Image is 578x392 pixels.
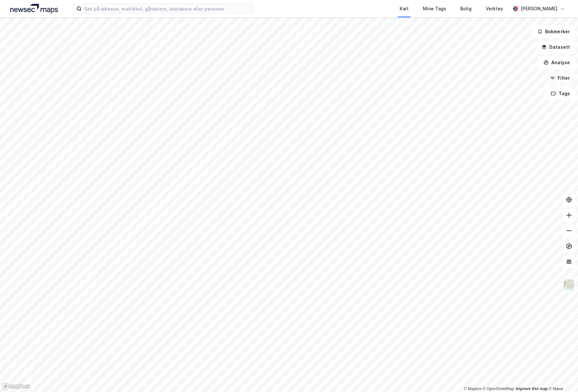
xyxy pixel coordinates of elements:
a: Mapbox [464,387,482,391]
div: Kart [400,5,409,13]
iframe: Chat Widget [546,361,578,392]
button: Bokmerker [532,25,575,38]
div: Kontrollprogram for chat [546,361,578,392]
img: Z [563,279,575,291]
input: Søk på adresse, matrikkel, gårdeiere, leietakere eller personer [82,4,254,14]
button: Datasett [536,41,575,54]
button: Analyse [538,56,575,69]
img: logo.a4113a55bc3d86da70a041830d287a7e.svg [10,4,58,14]
a: Mapbox homepage [2,383,30,390]
div: [PERSON_NAME] [521,5,557,13]
div: Mine Tags [423,5,446,13]
div: Verktøy [486,5,503,13]
button: Filter [544,72,575,85]
a: Improve this map [516,387,548,391]
div: Bolig [460,5,472,13]
a: OpenStreetMap [483,387,514,391]
button: Tags [545,87,575,100]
